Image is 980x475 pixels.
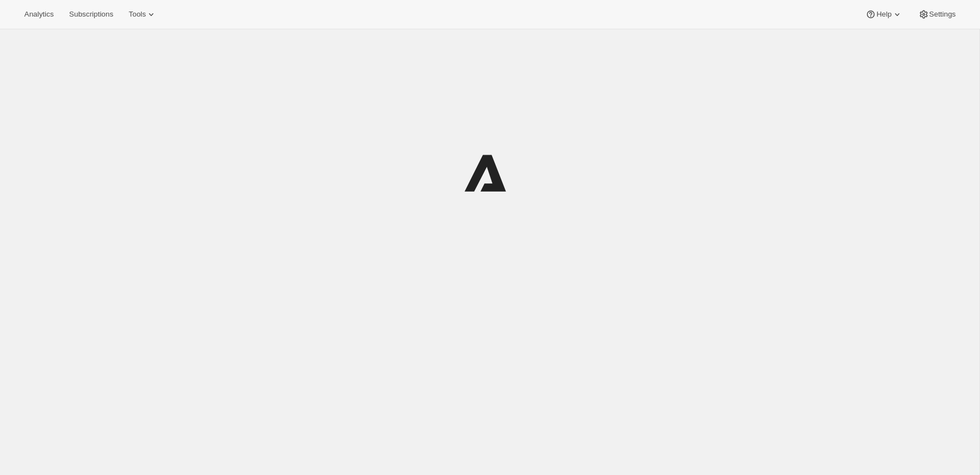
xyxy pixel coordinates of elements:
button: Subscriptions [62,7,120,22]
button: Settings [912,7,962,22]
span: Help [876,10,891,19]
span: Settings [929,10,956,19]
span: Subscriptions [69,10,113,19]
span: Analytics [24,10,54,19]
button: Analytics [18,7,60,22]
button: Tools [122,7,163,22]
button: Help [859,7,909,22]
span: Tools [129,10,146,19]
